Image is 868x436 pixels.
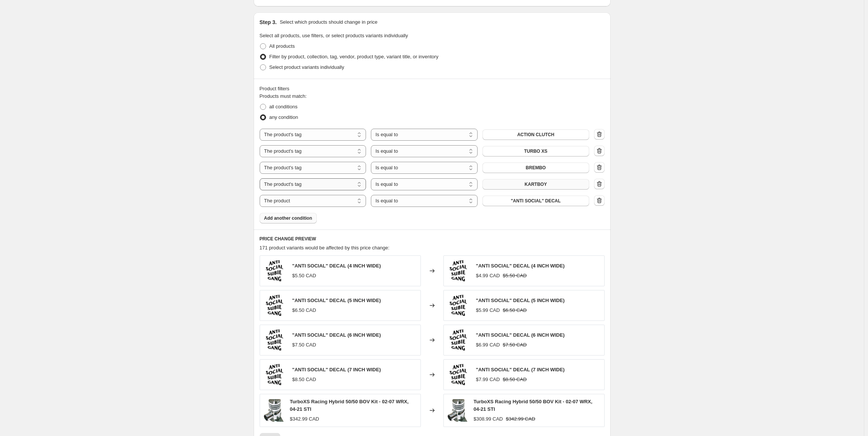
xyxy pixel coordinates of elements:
img: Screen-Shot-2019-12-08-at-7.54.56-PM_80x.png [448,294,470,317]
span: Select product variants individually [269,64,344,70]
span: $4.99 CAD [476,273,500,278]
span: $6.99 CAD [476,342,500,348]
h2: Step 3. [260,18,277,26]
span: $5.50 CAD [292,273,316,278]
img: Screen-Shot-2019-12-08-at-7.54.56-PM_80x.png [264,294,286,317]
button: KARTBOY [482,179,589,190]
button: BREMBO [482,163,589,173]
span: BREMBO [526,165,546,171]
img: Screen-Shot-2019-12-08-at-7.54.56-PM_80x.png [448,329,470,351]
span: $8.50 CAD [292,377,316,382]
span: "ANTI SOCIAL" DECAL (7 INCH WIDE) [476,367,565,372]
span: "ANTI SOCIAL" DECAL (4 INCH WIDE) [292,263,381,269]
img: Screen-Shot-2019-12-08-at-7.54.56-PM_80x.png [448,363,470,386]
span: $6.50 CAD [503,307,527,313]
span: all conditions [269,104,298,109]
span: Products must match: [260,93,307,99]
span: $308.99 CAD [473,416,503,422]
img: Screen-Shot-2019-12-08-at-7.54.56-PM_80x.png [264,363,286,386]
span: $342.99 CAD [506,416,535,422]
span: $5.50 CAD [503,273,527,278]
span: $5.99 CAD [476,307,500,313]
span: any condition [269,114,298,120]
button: TURBO XS [482,146,589,156]
span: "ANTI SOCIAL" DECAL (5 INCH WIDE) [476,298,565,303]
div: Product filters [260,85,605,93]
span: $6.50 CAD [292,307,316,313]
span: 171 product variants would be affected by this price change: [260,245,390,251]
button: "ANTI SOCIAL" DECAL [482,196,589,206]
span: $7.50 CAD [503,342,527,348]
span: "ANTI SOCIAL" DECAL (7 INCH WIDE) [292,367,381,372]
span: "ANTI SOCIAL" DECAL (4 INCH WIDE) [476,263,565,269]
h6: PRICE CHANGE PREVIEW [260,236,605,242]
span: TurboXS Racing Hybrid 50/50 BOV Kit - 02-07 WRX, 04-21 STI [473,399,592,412]
span: TURBO XS [524,148,547,154]
img: Screen-Shot-2019-12-08-at-7.54.56-PM_80x.png [264,260,286,282]
img: Screen-Shot-2019-12-08-at-7.54.56-PM_80x.png [448,260,470,282]
span: $8.50 CAD [503,377,527,382]
span: Filter by product, collection, tag, vendor, product type, variant title, or inventory [269,54,439,59]
span: $7.50 CAD [292,342,316,348]
span: Add another condition [264,215,312,221]
span: KARTBOY [525,181,547,187]
button: ACTION CLUTCH [482,129,589,140]
button: Add another condition [260,213,317,223]
span: $7.99 CAD [476,377,500,382]
span: "ANTI SOCIAL" DECAL (6 INCH WIDE) [292,332,381,338]
span: TurboXS Racing Hybrid 50/50 BOV Kit - 02-07 WRX, 04-21 STI [290,399,408,412]
span: All products [269,43,295,49]
span: ACTION CLUTCH [517,132,554,138]
img: Screen-Shot-2019-12-08-at-7.54.56-PM_80x.png [264,329,286,351]
span: $342.99 CAD [290,416,319,422]
img: group-12a2369e-c9e4-423d-a9ed-414ae60c9326-420_1_80x.jpg [264,399,284,422]
span: "ANTI SOCIAL" DECAL (5 INCH WIDE) [292,298,381,303]
span: "ANTI SOCIAL" DECAL [511,198,561,204]
img: group-12a2369e-c9e4-423d-a9ed-414ae60c9326-420_1_80x.jpg [448,399,468,422]
span: "ANTI SOCIAL" DECAL (6 INCH WIDE) [476,332,565,338]
span: Select all products, use filters, or select products variants individually [260,33,408,38]
p: Select which products should change in price [280,18,377,26]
